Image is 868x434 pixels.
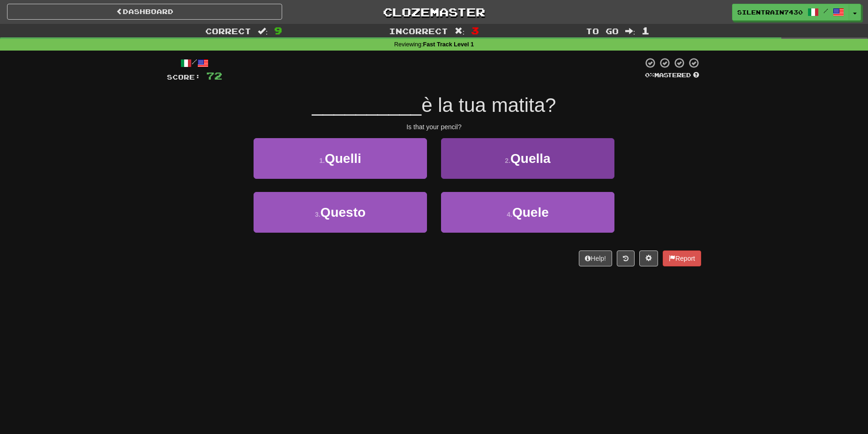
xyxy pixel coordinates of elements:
span: : [625,27,636,35]
small: 1 . [319,157,325,164]
div: / [167,57,222,69]
div: Is that your pencil? [167,122,701,132]
span: : [258,27,268,35]
span: Correct [205,26,251,36]
button: 1.Quelli [254,138,427,179]
button: Help! [579,250,612,266]
button: Round history (alt+y) [617,250,635,266]
a: Clozemaster [296,4,571,20]
strong: Fast Track Level 1 [423,41,474,48]
button: 2.Quella [441,138,614,179]
span: Quele [512,205,549,220]
span: To go [586,26,619,36]
span: 72 [206,70,222,81]
small: 4 . [507,211,512,218]
small: 2 . [505,157,510,164]
span: : [455,27,465,35]
span: 0 % [645,71,654,79]
a: SilentRain7430 / [732,4,849,21]
span: 3 [471,25,479,36]
span: Incorrect [389,26,448,36]
span: è la tua matita? [421,94,556,116]
span: 1 [642,25,650,36]
span: Quella [510,151,551,166]
span: __________ [312,94,422,116]
button: 4.Quele [441,192,614,233]
span: 9 [274,25,282,36]
span: Questo [321,205,366,220]
span: / [823,7,828,14]
span: Score: [167,73,201,81]
small: 3 . [315,211,321,218]
span: SilentRain7430 [737,8,803,16]
button: Report [663,250,701,266]
span: Quelli [325,151,361,166]
div: Mastered [643,71,701,80]
a: Dashboard [7,4,282,20]
button: 3.Questo [254,192,427,233]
